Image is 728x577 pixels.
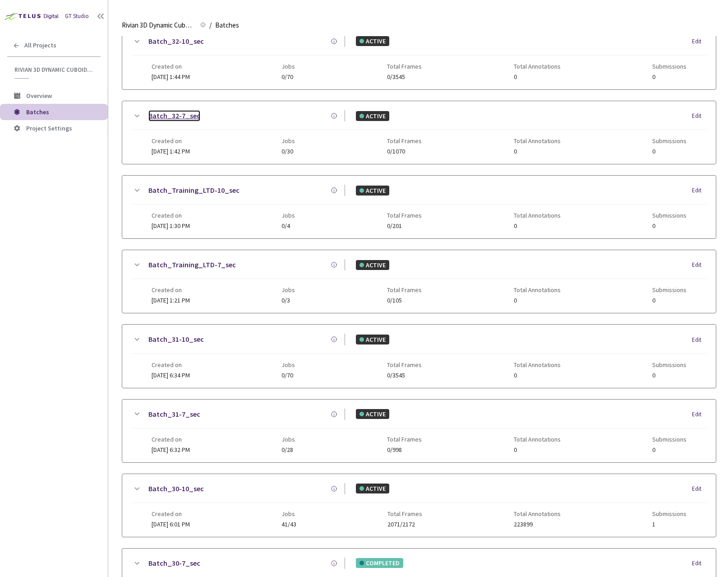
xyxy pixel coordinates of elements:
[387,436,422,443] span: Total Frames
[514,212,561,219] span: Total Annotations
[387,212,422,219] span: Total Frames
[356,484,389,493] div: ACTIVE
[281,137,295,144] span: Jobs
[387,372,422,379] span: 0/3545
[387,223,422,229] span: 0/201
[152,296,190,304] span: [DATE] 1:21 PM
[387,447,422,453] span: 0/998
[692,186,707,195] div: Edit
[152,361,190,368] span: Created on
[514,361,561,368] span: Total Annotations
[692,559,707,568] div: Edit
[281,74,295,80] span: 0/70
[281,521,296,528] span: 41/43
[26,92,52,100] span: Overview
[122,101,716,164] div: Batch_32-7_secACTIVEEditCreated on[DATE] 1:42 PMJobs0/30Total Frames0/1070Total Annotations0Submi...
[152,510,190,517] span: Created on
[281,212,295,219] span: Jobs
[281,436,295,443] span: Jobs
[652,74,687,80] span: 0
[281,361,295,368] span: Jobs
[387,521,422,528] span: 2071/2172
[281,447,295,453] span: 0/28
[152,286,190,293] span: Created on
[356,186,389,195] div: ACTIVE
[652,447,687,453] span: 0
[122,400,716,462] div: Batch_31-7_secACTIVEEditCreated on[DATE] 6:32 PMJobs0/28Total Frames0/998Total Annotations0Submis...
[356,111,389,121] div: ACTIVE
[215,20,239,31] span: Batches
[387,297,422,304] span: 0/105
[122,27,716,89] div: Batch_32-10_secACTIVEEditCreated on[DATE] 1:44 PMJobs0/70Total Frames0/3545Total Annotations0Subm...
[514,297,561,304] span: 0
[692,335,707,344] div: Edit
[692,261,707,270] div: Edit
[122,474,716,537] div: Batch_30-10_secACTIVEEditCreated on[DATE] 6:01 PMJobs41/43Total Frames2071/2172Total Annotations2...
[652,436,687,443] span: Submissions
[652,297,687,304] span: 0
[281,148,295,155] span: 0/30
[26,108,49,116] span: Batches
[148,409,200,420] a: Batch_31-7_sec
[148,483,204,494] a: Batch_30-10_sec
[652,137,687,144] span: Submissions
[152,446,190,454] span: [DATE] 6:32 PM
[281,223,295,229] span: 0/4
[148,185,240,196] a: Batch_Training_LTD-10_sec
[281,286,295,293] span: Jobs
[356,36,389,46] div: ACTIVE
[514,521,561,528] span: 223899
[514,510,561,517] span: Total Annotations
[387,510,422,517] span: Total Frames
[356,335,389,344] div: ACTIVE
[514,286,561,293] span: Total Annotations
[356,260,389,270] div: ACTIVE
[152,222,190,230] span: [DATE] 1:30 PM
[652,212,687,219] span: Submissions
[692,484,707,493] div: Edit
[387,286,422,293] span: Total Frames
[152,147,190,155] span: [DATE] 1:42 PM
[514,436,561,443] span: Total Annotations
[514,74,561,80] span: 0
[692,410,707,419] div: Edit
[148,259,236,270] a: Batch_Training_LTD-7_sec
[152,520,190,528] span: [DATE] 6:01 PM
[652,286,687,293] span: Submissions
[148,334,204,345] a: Batch_31-10_sec
[514,148,561,155] span: 0
[152,371,190,379] span: [DATE] 6:34 PM
[26,124,72,132] span: Project Settings
[387,361,422,368] span: Total Frames
[387,63,422,70] span: Total Frames
[652,361,687,368] span: Submissions
[122,176,716,238] div: Batch_Training_LTD-10_secACTIVEEditCreated on[DATE] 1:30 PMJobs0/4Total Frames0/201Total Annotati...
[514,63,561,70] span: Total Annotations
[387,148,422,155] span: 0/1070
[14,66,95,74] span: Rivian 3D Dynamic Cuboids[2024-25]
[281,63,295,70] span: Jobs
[356,558,403,568] div: COMPLETED
[152,436,190,443] span: Created on
[514,372,561,379] span: 0
[387,74,422,80] span: 0/3545
[281,297,295,304] span: 0/3
[152,212,190,219] span: Created on
[692,112,707,121] div: Edit
[652,223,687,229] span: 0
[148,110,200,121] a: Batch_32-7_sec
[387,137,422,144] span: Total Frames
[148,36,204,47] a: Batch_32-10_sec
[152,73,190,81] span: [DATE] 1:44 PM
[652,63,687,70] span: Submissions
[514,447,561,453] span: 0
[24,42,56,49] span: All Projects
[652,510,687,517] span: Submissions
[514,223,561,229] span: 0
[652,521,687,528] span: 1
[281,510,296,517] span: Jobs
[122,250,716,313] div: Batch_Training_LTD-7_secACTIVEEditCreated on[DATE] 1:21 PMJobs0/3Total Frames0/105Total Annotatio...
[514,137,561,144] span: Total Annotations
[652,372,687,379] span: 0
[122,325,716,387] div: Batch_31-10_secACTIVEEditCreated on[DATE] 6:34 PMJobs0/70Total Frames0/3545Total Annotations0Subm...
